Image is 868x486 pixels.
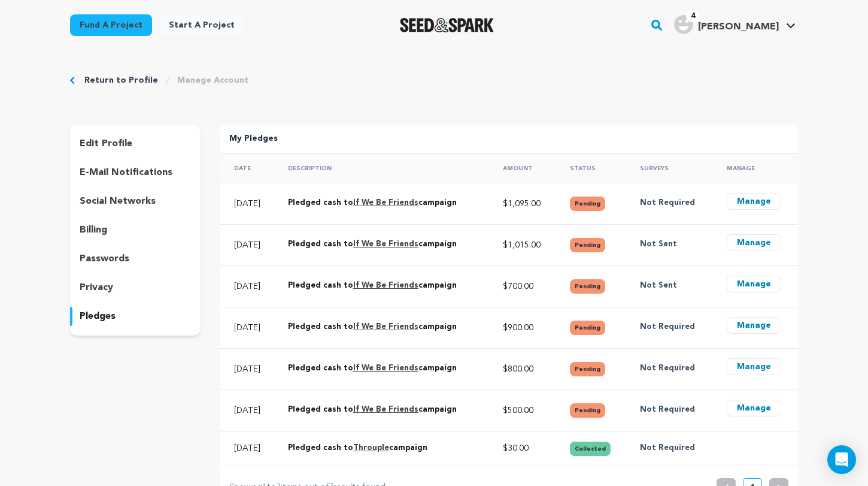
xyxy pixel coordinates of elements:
p: [DATE] [234,405,266,416]
a: If We Be Friends [353,406,418,413]
p: Not Required [640,361,705,376]
a: Manage Account [177,74,248,86]
a: Manage [727,193,791,210]
a: If We Be Friends [353,199,418,207]
span: Hali A.'s Profile [672,13,798,38]
div: Open Intercom Messenger [827,445,856,474]
p: Not Sent [640,237,705,252]
img: user.png [674,15,693,34]
p: $800.00 [503,363,548,375]
a: Throuple [353,444,389,452]
p: Not Required [640,320,705,335]
p: [DATE] [234,239,266,251]
a: Manage [727,400,791,416]
th: Date [220,153,274,183]
th: Surveys [626,153,712,183]
a: If We Be Friends [353,323,418,331]
button: Pending [570,362,605,376]
button: Pending [570,238,605,252]
span: [PERSON_NAME] [698,22,779,32]
p: $500.00 [503,405,548,416]
button: Collected [570,442,611,456]
a: Manage [727,276,791,292]
p: social networks [80,194,156,209]
p: $1,095.00 [503,198,548,210]
button: Manage [727,276,781,292]
button: e-mail notifications [70,163,201,182]
th: Amount [488,153,556,183]
p: e-mail notifications [80,165,172,180]
div: Pledged cash to campaign [288,320,481,335]
a: If We Be Friends [353,240,418,248]
button: Pending [570,197,605,211]
p: [DATE] [234,363,266,375]
p: privacy [80,280,113,295]
div: Pledged cash to campaign [288,361,481,376]
p: billing [80,223,107,237]
div: Pledged cash to campaign [288,279,481,294]
a: If We Be Friends [353,282,418,289]
button: Pending [570,321,605,335]
div: Breadcrumb [70,74,798,86]
a: If We Be Friends [353,364,418,372]
p: [DATE] [234,198,266,210]
p: $1,015.00 [503,239,548,251]
a: Manage [727,317,791,334]
p: My Pledges [229,132,788,146]
p: Not Required [640,196,705,211]
div: Pledged cash to campaign [288,403,481,418]
p: [DATE] [234,442,266,454]
button: passwords [70,249,201,268]
a: Hali A.'s Profile [672,13,798,34]
p: $900.00 [503,322,548,334]
button: billing [70,221,201,240]
p: $700.00 [503,280,548,292]
button: pledges [70,307,201,326]
p: Not Sent [640,279,705,294]
a: Manage [727,358,791,375]
button: Manage [727,317,781,334]
a: Return to Profile [84,74,158,86]
button: Manage [727,358,781,375]
th: Description [274,153,488,183]
th: Manage [712,153,798,183]
img: Seed&Spark Logo Dark Mode [400,18,494,32]
div: Pledged cash to campaign [288,196,481,211]
a: Manage [727,234,791,251]
button: privacy [70,278,201,297]
p: [DATE] [234,280,266,292]
th: Status [556,153,626,183]
button: Pending [570,403,605,418]
button: Manage [727,234,781,251]
p: Not Required [640,403,705,418]
div: Pledged cash to campaign [288,441,481,456]
p: $30.00 [503,442,548,454]
button: edit profile [70,134,201,153]
p: [DATE] [234,322,266,334]
a: Fund a project [70,14,152,36]
span: 4 [686,10,700,22]
button: Pending [570,279,605,294]
button: Manage [727,193,781,210]
p: pledges [80,309,116,324]
div: Pledged cash to campaign [288,237,481,252]
p: edit profile [80,137,132,151]
div: Hali A.'s Profile [674,15,779,34]
a: Seed&Spark Homepage [400,18,494,32]
p: passwords [80,252,129,266]
button: Manage [727,400,781,416]
p: Not Required [640,441,705,456]
button: social networks [70,192,201,211]
a: Start a project [159,14,244,36]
